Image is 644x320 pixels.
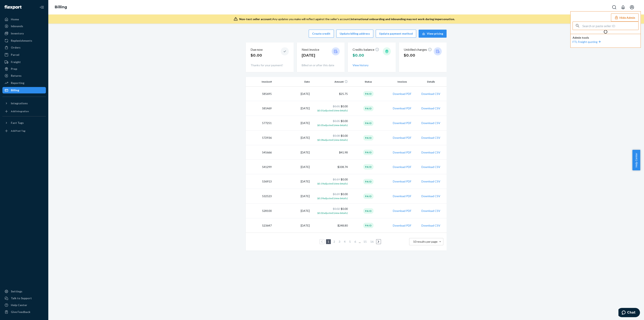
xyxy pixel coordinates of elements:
[317,108,348,112] button: $0.01adjusted (view details)
[393,121,411,125] button: Download PDF
[421,224,440,228] button: Download CSV
[421,165,440,169] button: Download CSV
[2,59,46,65] a: Freight
[393,209,411,213] button: Download PDF
[421,121,440,125] button: Download CSV
[317,123,348,127] button: $0.05adjusted (view details)
[251,53,263,58] p: $0.00
[55,5,67,9] a: Billing
[311,218,349,233] td: $248.80
[393,165,411,169] button: Download PDF
[52,1,70,13] ol: breadcrumbs
[273,101,311,116] td: [DATE]
[348,240,352,243] a: Page 5
[421,209,440,213] button: Download CSV
[363,164,374,170] div: Paid
[336,30,373,38] button: Update billing address
[359,239,361,244] li: ...
[38,3,46,11] button: Close Navigation
[11,81,24,85] div: Reporting
[239,17,272,21] span: Non-test seller account:
[421,179,440,183] button: Download CSV
[309,30,334,38] button: Create credit
[11,46,21,50] div: Orders
[376,30,416,38] button: Update payment method
[387,77,417,87] th: Invoices
[317,181,348,185] button: $0.19adjusted (view details)
[11,67,17,71] div: Prep
[353,47,379,52] p: Credits balance
[333,134,340,137] span: $0.08
[363,135,374,141] div: Paid
[619,3,627,11] button: Open notifications
[2,66,46,72] a: Prep
[311,130,349,145] td: $0.00
[351,17,455,21] span: International onboarding and inbounding may not work during impersonation.
[628,3,636,11] button: Open account menu
[354,240,357,243] a: Page 6
[317,182,348,185] span: $0.19 adjusted (view details)
[11,31,24,35] div: Inventory
[393,224,411,228] button: Download PDF
[618,308,640,318] iframe: Opens a widget where you can chat to one of our agents
[421,194,440,198] button: Download CSV
[246,189,273,204] td: 532523
[246,87,273,101] td: 585695
[393,150,411,154] button: Download PDF
[2,52,46,58] a: Parcel
[363,150,374,155] div: Paid
[2,37,46,44] a: Replenishments
[393,92,411,96] button: Download PDF
[421,150,440,154] button: Download CSV
[246,204,273,218] td: 528100
[311,116,349,130] td: $0.00
[573,40,602,43] a: FTL Freight quoting
[333,207,340,210] span: $0.02
[353,63,368,67] button: View history
[11,101,28,105] div: Integrations
[273,116,311,130] td: [DATE]
[273,189,311,204] td: [DATE]
[11,39,32,43] div: Replenishments
[610,3,618,11] button: Open Search Box
[317,197,348,200] span: $0.39 adjusted (view details)
[11,110,29,113] div: Add Integration
[11,296,32,300] div: Talk to Support
[2,302,46,308] a: Help Center
[11,88,19,92] div: Billing
[251,63,289,67] p: Thanks for your payment!
[311,145,349,160] td: $41.98
[582,22,638,30] input: Search or paste seller ID
[246,77,273,87] th: Invoice #
[273,77,311,87] th: Date
[363,179,374,184] div: Paid
[404,53,432,58] p: $0.00
[311,101,349,116] td: $0.00
[2,23,46,29] a: Inbounds
[363,240,367,243] a: Page 15
[419,30,447,38] button: View pricing
[246,116,273,130] td: 577251
[317,211,348,215] button: $0.02adjusted (view details)
[302,53,319,58] p: [DATE]
[11,17,19,21] div: Home
[349,77,387,87] th: Status
[393,106,411,110] button: Download PDF
[333,178,340,181] span: $0.19
[251,47,263,52] p: Due now
[2,72,46,79] a: Returns
[311,160,349,174] td: $338.74
[311,77,349,87] th: Amount
[632,150,640,170] button: Help Center
[2,30,46,37] a: Inventory
[421,92,440,96] button: Download CSV
[11,53,19,57] div: Parcel
[317,211,348,214] span: $0.02 adjusted (view details)
[2,120,46,126] button: Fast Tags
[338,240,341,243] a: Page 3
[2,128,46,134] a: Add Fast Tag
[246,174,273,189] td: 536913
[421,136,440,140] button: Download CSV
[333,192,340,196] span: $0.39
